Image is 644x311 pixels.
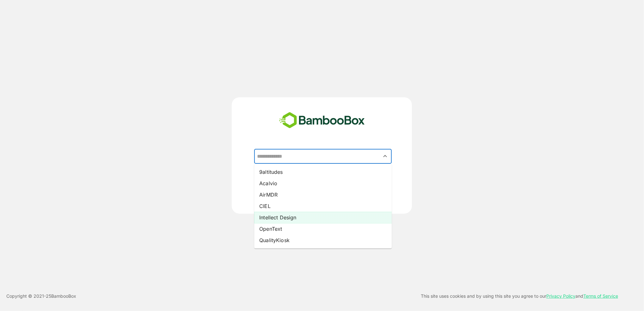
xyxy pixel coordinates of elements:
[546,293,575,299] a: Privacy Policy
[254,178,392,189] li: Acalvio
[254,166,392,178] li: 9altitudes
[276,110,368,131] img: bamboobox
[381,152,389,161] button: Close
[583,293,618,299] a: Terms of Service
[254,189,392,200] li: AirMDR
[254,212,392,223] li: Intellect Design
[6,292,76,300] p: Copyright © 2021- 25 BambooBox
[421,292,618,300] p: This site uses cookies and by using this site you agree to our and
[254,235,392,246] li: QualityKiosk
[254,200,392,212] li: CIEL
[254,223,392,235] li: OpenText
